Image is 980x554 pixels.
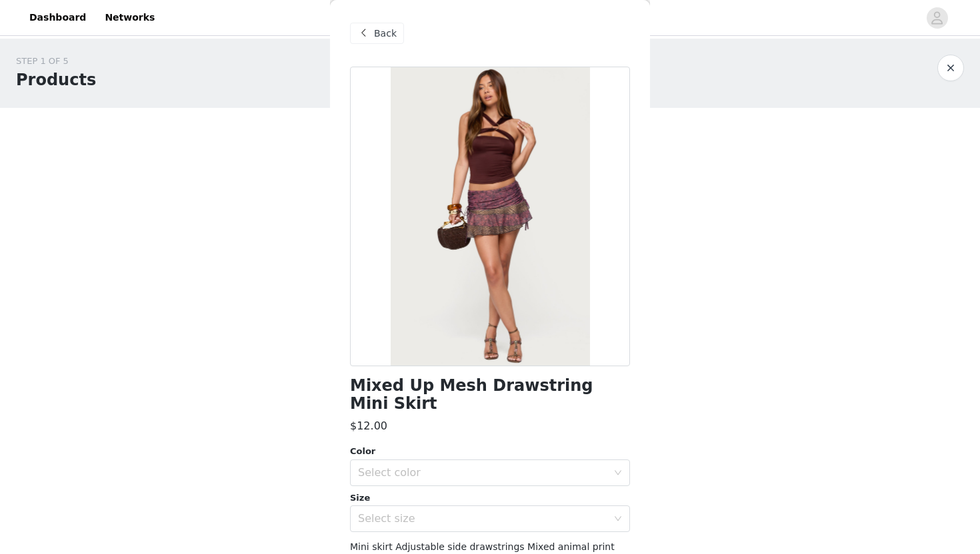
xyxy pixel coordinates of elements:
[358,512,607,525] div: Select size
[21,3,94,33] a: Dashboard
[374,27,397,41] span: Back
[350,445,630,458] div: Color
[614,469,622,478] i: icon: down
[614,515,622,524] i: icon: down
[97,3,163,33] a: Networks
[931,7,943,29] div: avatar
[16,68,96,92] h1: Products
[16,55,96,68] div: STEP 1 OF 5
[358,466,607,479] div: Select color
[350,491,630,505] div: Size
[350,418,387,434] h3: $12.00
[350,377,630,413] h1: Mixed Up Mesh Drawstring Mini Skirt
